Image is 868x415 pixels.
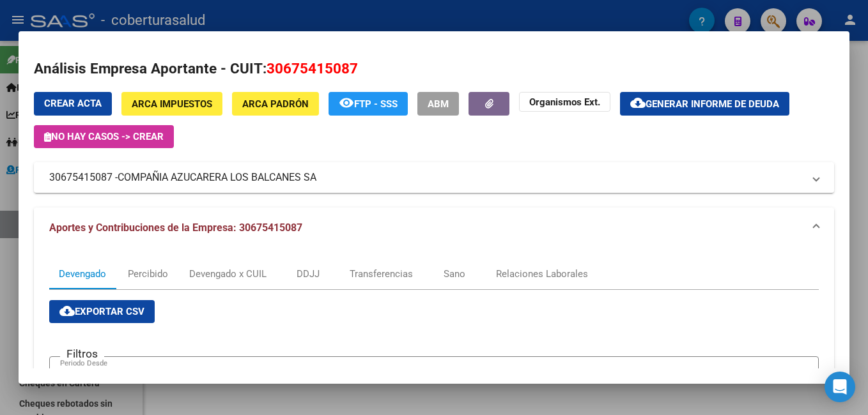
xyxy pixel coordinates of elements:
span: Aportes y Contribuciones de la Empresa: 30675415087 [49,222,302,234]
button: Exportar CSV [49,300,155,323]
mat-icon: remove_red_eye [339,95,354,110]
span: No hay casos -> Crear [44,131,164,142]
div: Transferencias [350,267,413,281]
div: Devengado x CUIL [189,267,267,281]
button: FTP - SSS [329,92,408,116]
strong: Organismos Ext. [529,96,600,108]
span: COMPAÑIA AZUCARERA LOS BALCANES SA [118,170,316,185]
span: Exportar CSV [59,306,144,317]
mat-panel-title: 30675415087 - [49,170,803,185]
button: ARCA Impuestos [121,92,222,116]
h3: Filtros [60,347,104,361]
div: Devengado [59,267,106,281]
button: Generar informe de deuda [620,92,789,116]
div: Relaciones Laborales [496,267,588,281]
button: Crear Acta [34,92,112,116]
button: No hay casos -> Crear [34,125,174,148]
div: Sano [444,267,465,281]
mat-expansion-panel-header: 30675415087 -COMPAÑIA AZUCARERA LOS BALCANES SA [34,162,834,193]
span: Crear Acta [44,98,102,109]
button: ABM [417,92,459,116]
span: 30675415087 [267,60,358,77]
mat-icon: cloud_download [59,303,75,319]
h2: Análisis Empresa Aportante - CUIT: [34,58,834,80]
button: ARCA Padrón [232,92,319,116]
span: ARCA Impuestos [132,98,212,110]
div: Percibido [128,267,168,281]
span: ABM [428,98,449,110]
button: Organismos Ext. [519,92,610,112]
mat-expansion-panel-header: Aportes y Contribuciones de la Empresa: 30675415087 [34,207,834,248]
div: DDJJ [297,267,320,281]
span: ARCA Padrón [242,98,309,110]
mat-icon: cloud_download [630,95,646,110]
div: Open Intercom Messenger [825,372,855,402]
span: FTP - SSS [354,98,398,110]
span: Generar informe de deuda [646,98,779,110]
